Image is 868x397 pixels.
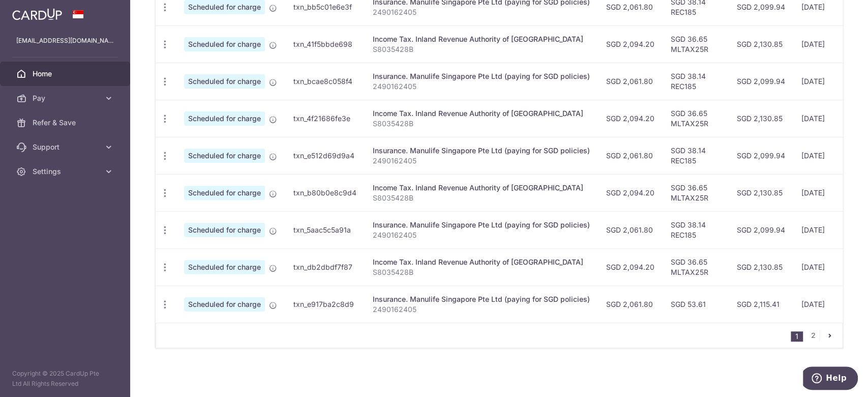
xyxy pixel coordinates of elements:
[373,146,590,156] div: Insurance. Manulife Singapore Pte Ltd (paying for SGD policies)
[184,223,265,237] span: Scheduled for charge
[373,71,590,81] div: Insurance. Manulife Singapore Pte Ltd (paying for SGD policies)
[184,111,265,126] span: Scheduled for charge
[793,211,862,248] td: [DATE]
[184,149,265,163] span: Scheduled for charge
[729,286,793,323] td: SGD 2,115.41
[793,286,862,323] td: [DATE]
[285,174,365,211] td: txn_b80b0e8c9d4
[373,230,590,240] p: 2490162405
[373,119,590,129] p: S8035428B
[184,74,265,89] span: Scheduled for charge
[373,193,590,203] p: S8035428B
[373,34,590,44] div: Income Tax. Inland Revenue Authority of [GEOGRAPHIC_DATA]
[663,286,729,323] td: SGD 53.61
[729,137,793,174] td: SGD 2,099.94
[598,248,663,286] td: SGD 2,094.20
[729,100,793,137] td: SGD 2,130.85
[373,108,590,119] div: Income Tax. Inland Revenue Authority of [GEOGRAPHIC_DATA]
[373,267,590,277] p: S8035428B
[373,304,590,315] p: 2490162405
[729,248,793,286] td: SGD 2,130.85
[807,329,819,342] a: 2
[663,100,729,137] td: SGD 36.65 MLTAX25R
[598,100,663,137] td: SGD 2,094.20
[793,63,862,100] td: [DATE]
[729,211,793,248] td: SGD 2,099.94
[373,220,590,230] div: Insurance. Manulife Singapore Pte Ltd (paying for SGD policies)
[33,93,100,103] span: Pay
[663,248,729,286] td: SGD 36.65 MLTAX25R
[598,211,663,248] td: SGD 2,061.80
[793,100,862,137] td: [DATE]
[33,118,100,128] span: Refer & Save
[12,8,62,20] img: CardUp
[598,63,663,100] td: SGD 2,061.80
[793,137,862,174] td: [DATE]
[791,331,803,342] li: 1
[285,211,365,248] td: txn_5aac5c5a91a
[373,156,590,166] p: 2490162405
[663,63,729,100] td: SGD 38.14 REC185
[598,25,663,63] td: SGD 2,094.20
[663,137,729,174] td: SGD 38.14 REC185
[729,174,793,211] td: SGD 2,130.85
[598,137,663,174] td: SGD 2,061.80
[373,81,590,92] p: 2490162405
[793,25,862,63] td: [DATE]
[33,142,100,152] span: Support
[598,286,663,323] td: SGD 2,061.80
[33,69,100,79] span: Home
[285,248,365,286] td: txn_db2dbdf7f87
[373,7,590,17] p: 2490162405
[33,166,100,177] span: Settings
[803,366,858,392] iframe: Opens a widget where you can find more information
[16,36,114,46] p: [EMAIL_ADDRESS][DOMAIN_NAME]
[285,100,365,137] td: txn_4f21686fe3e
[373,294,590,304] div: Insurance. Manulife Singapore Pte Ltd (paying for SGD policies)
[285,63,365,100] td: txn_bcae8c058f4
[285,286,365,323] td: txn_e917ba2c8d9
[663,25,729,63] td: SGD 36.65 MLTAX25R
[373,257,590,267] div: Income Tax. Inland Revenue Authority of [GEOGRAPHIC_DATA]
[285,137,365,174] td: txn_e512d69d9a4
[663,174,729,211] td: SGD 36.65 MLTAX25R
[729,25,793,63] td: SGD 2,130.85
[598,174,663,211] td: SGD 2,094.20
[373,44,590,54] p: S8035428B
[793,248,862,286] td: [DATE]
[184,186,265,200] span: Scheduled for charge
[663,211,729,248] td: SGD 38.14 REC185
[184,260,265,274] span: Scheduled for charge
[729,63,793,100] td: SGD 2,099.94
[373,183,590,193] div: Income Tax. Inland Revenue Authority of [GEOGRAPHIC_DATA]
[285,25,365,63] td: txn_41f5bbde698
[793,174,862,211] td: [DATE]
[184,297,265,311] span: Scheduled for charge
[791,323,842,348] nav: pager
[184,37,265,51] span: Scheduled for charge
